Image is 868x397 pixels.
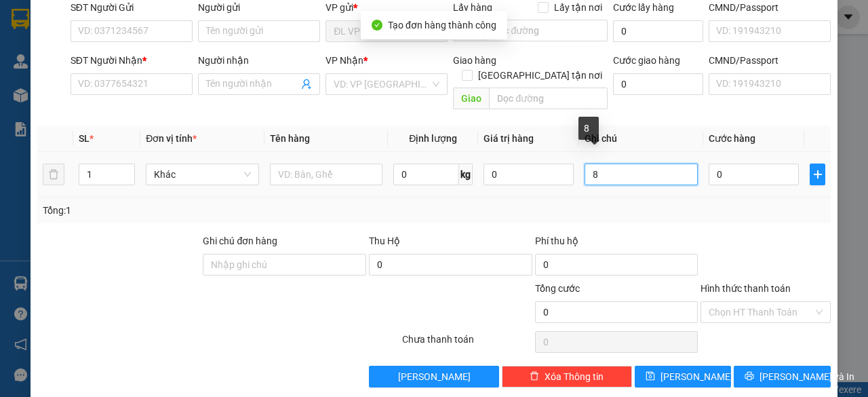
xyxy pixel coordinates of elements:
span: printer [745,371,754,382]
button: deleteXóa Thông tin [502,366,632,387]
div: Tổng: 1 [43,203,336,218]
span: [PERSON_NAME] và In [759,369,854,384]
button: delete [43,164,64,185]
div: Chưa thanh toán [401,332,534,356]
span: kg [459,164,473,185]
div: SĐT Người Nhận [71,53,193,68]
span: Đơn vị tính [146,133,197,144]
span: check-circle [372,20,382,31]
span: Khác [154,164,251,185]
span: Xóa Thông tin [545,369,604,384]
span: Thu Hộ [369,235,400,246]
button: save[PERSON_NAME] [635,366,732,387]
input: Dọc đường [484,20,607,41]
span: Tổng cước [535,283,580,294]
label: Ghi chú đơn hàng [203,235,277,246]
span: [PERSON_NAME] [398,369,471,384]
div: CMND/Passport [709,53,831,68]
span: Cước hàng [709,133,755,144]
input: 0 [484,164,574,185]
input: Ghi chú đơn hàng [203,254,366,276]
span: Giá trị hàng [484,133,534,144]
span: Giao hàng [453,55,496,66]
span: user-add [301,79,312,90]
label: Cước giao hàng [613,55,680,66]
button: plus [810,164,825,185]
span: delete [530,371,539,382]
input: Ghi Chú [585,164,698,185]
input: Cước lấy hàng [613,20,703,42]
span: [PERSON_NAME] [660,369,733,384]
span: Tên hàng [270,133,310,144]
span: Giao [453,88,489,109]
span: plus [810,169,825,180]
input: Dọc đường [489,88,607,109]
span: Lấy hàng [453,2,492,13]
span: VP Nhận [325,55,363,66]
span: save [646,371,655,382]
label: Cước lấy hàng [613,2,674,13]
span: SL [79,133,90,144]
span: [GEOGRAPHIC_DATA] tận nơi [473,68,608,83]
span: Định lượng [409,133,457,144]
input: Cước giao hàng [613,73,703,95]
label: Hình thức thanh toán [701,283,791,294]
div: 8 [578,117,599,140]
button: [PERSON_NAME] [369,366,499,387]
div: Người nhận [198,53,320,68]
input: VD: Bàn, Ghế [270,164,383,185]
div: Phí thu hộ [535,233,698,254]
span: ĐL VPND [334,21,439,41]
button: printer[PERSON_NAME] và In [734,366,831,387]
span: Tạo đơn hàng thành công [388,20,496,31]
th: Ghi chú [579,126,703,152]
